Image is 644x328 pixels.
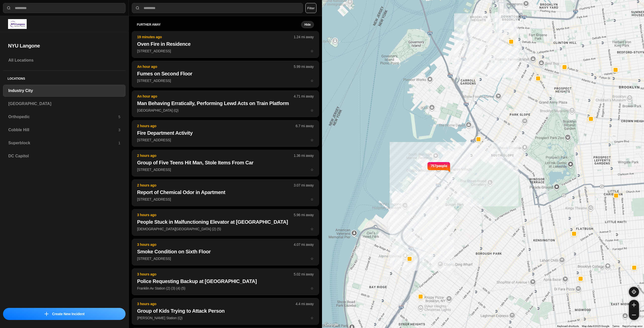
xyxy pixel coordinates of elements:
button: 2 hours ago1.36 mi awayGroup of Five Teens Hit Man, Stole Items From Car[STREET_ADDRESS]star [132,150,319,176]
p: 1.36 mi away [294,153,314,158]
h3: [GEOGRAPHIC_DATA] [8,101,120,107]
img: logo [8,19,27,29]
img: zoom-out [632,313,636,317]
button: An hour ago4.71 mi awayMan Behaving Erratically, Performing Lewd Acts on Train Platform[GEOGRAPHI... [132,90,319,117]
a: 3 hours ago4.07 mi awaySmoke Condition on Sixth Floor[STREET_ADDRESS]star [132,256,319,261]
p: 3 hours ago [137,212,294,217]
h2: Police Requesting Backup at [GEOGRAPHIC_DATA] [137,278,314,285]
p: [GEOGRAPHIC_DATA] (Q) [137,108,314,113]
p: 2 hours ago [137,183,294,188]
a: [GEOGRAPHIC_DATA] [3,98,126,110]
p: 3.07 mi away [294,183,314,188]
p: 4.4 mi away [296,301,314,306]
h3: All Locations [8,57,120,63]
p: [STREET_ADDRESS] [137,137,314,143]
p: [DEMOGRAPHIC_DATA][GEOGRAPHIC_DATA] (2) (5) [137,226,314,231]
a: All Locations [3,54,126,66]
p: 2 hours ago [137,153,294,158]
h2: Report of Chemical Odor in Apartment [137,189,314,196]
a: Cobble Hill3 [3,124,126,136]
a: Report a map error [622,325,642,327]
span: star [310,138,314,142]
button: 3 hours ago5.96 mi awayPeople Stuck in Malfunctioning Elevator at [GEOGRAPHIC_DATA][DEMOGRAPHIC_D... [132,209,319,236]
p: [STREET_ADDRESS] [137,256,314,261]
a: Terms (opens in new tab) [612,325,619,327]
button: 2 hours ago3.07 mi awayReport of Chemical Odor in Apartment[STREET_ADDRESS]star [132,179,319,206]
span: star [310,286,314,290]
h2: Man Behaving Erratically, Performing Lewd Acts on Train Platform [137,100,314,107]
h5: further away [137,23,301,27]
p: [STREET_ADDRESS] [137,78,314,83]
h3: Orthopedic [8,114,118,120]
span: star [310,49,314,53]
span: star [310,257,314,261]
img: notch [427,161,431,172]
small: Hide [304,23,311,27]
span: star [310,197,314,201]
p: Franklin Av Station (2) (3) (4) (5) [137,286,314,291]
span: star [310,168,314,172]
h2: Smoke Condition on Sixth Floor [137,248,314,255]
p: 19 minutes ago [137,34,294,39]
a: Orthopedic5 [3,111,126,123]
img: search [6,6,11,11]
h2: Group of Kids Trying to Attack Person [137,307,314,314]
span: star [310,108,314,112]
button: iconCreate New Incident [3,308,126,320]
button: 3 hours ago4.07 mi awaySmoke Condition on Sixth Floor[STREET_ADDRESS]star [132,239,319,265]
button: An hour ago5.99 mi awayFumes on Second Floor[STREET_ADDRESS]star [132,61,319,87]
a: 2 hours ago6.7 mi awayFire Department Activity[STREET_ADDRESS]star [132,138,319,142]
button: 3 hours ago5.02 mi awayPolice Requesting Backup at [GEOGRAPHIC_DATA]Franklin Av Station (2) (3) (... [132,268,319,295]
img: search [135,6,140,11]
a: An hour ago4.71 mi awayMan Behaving Erratically, Performing Lewd Acts on Train Platform[GEOGRAPHI... [132,108,319,112]
h2: Group of Five Teens Hit Man, Stole Items From Car [137,159,314,166]
a: 3 hours ago5.96 mi awayPeople Stuck in Malfunctioning Elevator at [GEOGRAPHIC_DATA][DEMOGRAPHIC_D... [132,227,319,231]
p: 3 hours ago [137,272,294,277]
a: 2 hours ago1.36 mi awayGroup of Five Teens Hit Man, Stole Items From Car[STREET_ADDRESS]star [132,167,319,172]
button: Filter [305,3,316,13]
p: Create New Incident [52,311,85,316]
span: star [310,316,314,320]
span: Map data ©2025 Google [582,325,609,327]
p: 5.99 mi away [294,64,314,69]
p: [PERSON_NAME] Station (Q) [137,315,314,320]
h2: Fire Department Activity [137,129,314,136]
img: zoom-in [632,303,636,307]
a: 19 minutes ago1.24 mi awayOven Fire in Residence[STREET_ADDRESS]star [132,49,319,53]
p: [STREET_ADDRESS] [137,167,314,172]
a: DC Capitol [3,150,126,162]
h3: Industry City [8,88,120,94]
a: 3 hours ago5.02 mi awayPolice Requesting Backup at [GEOGRAPHIC_DATA]Franklin Av Station (2) (3) (... [132,286,319,290]
p: An hour ago [137,94,294,99]
p: 1.24 mi away [294,34,314,39]
button: 2 hours ago6.7 mi awayFire Department Activity[STREET_ADDRESS]star [132,120,319,147]
img: icon [45,312,49,316]
span: star [310,79,314,83]
p: 757 people [431,163,447,174]
button: zoom-out [629,310,639,320]
h3: Superblock [8,140,118,146]
p: 6.7 mi away [296,123,314,128]
p: 4.07 mi away [294,242,314,247]
p: [STREET_ADDRESS] [137,197,314,202]
p: 4.71 mi away [294,94,314,99]
h5: Locations [3,71,126,85]
p: 5.96 mi away [294,212,314,217]
button: Keyboard shortcuts [557,324,579,328]
a: 3 hours ago4.4 mi awayGroup of Kids Trying to Attack Person[PERSON_NAME] Station (Q)star [132,316,319,320]
p: 5.02 mi away [294,272,314,277]
img: notch [447,161,451,172]
h2: Fumes on Second Floor [137,70,314,77]
a: Open this area in Google Maps (opens a new window) [323,321,340,328]
a: 2 hours ago3.07 mi awayReport of Chemical Odor in Apartment[STREET_ADDRESS]star [132,197,319,201]
h2: NYU Langone [8,42,120,49]
p: 3 [118,127,120,132]
h3: Cobble Hill [8,127,118,133]
h2: People Stuck in Malfunctioning Elevator at [GEOGRAPHIC_DATA] [137,218,314,225]
h2: Oven Fire in Residence [137,40,314,48]
p: [STREET_ADDRESS] [137,49,314,54]
button: 3 hours ago4.4 mi awayGroup of Kids Trying to Attack Person[PERSON_NAME] Station (Q)star [132,298,319,325]
p: 2 hours ago [137,123,296,128]
button: Hide [301,21,314,28]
